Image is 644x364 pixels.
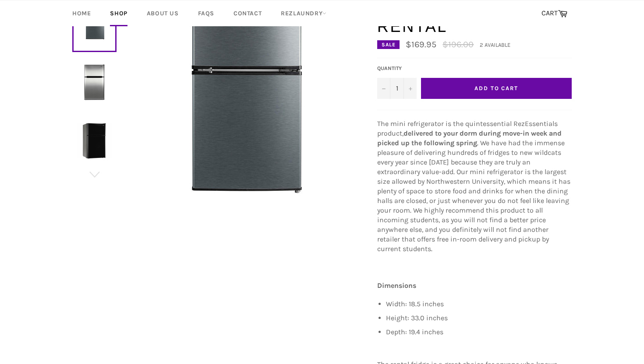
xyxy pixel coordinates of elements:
[225,0,270,26] a: Contact
[406,39,436,49] span: $169.95
[377,129,562,147] strong: delivered to your dorm during move-in week and picked up the following spring
[377,119,558,137] span: The mini refrigerator is the quintessential RezEssentials product,
[77,64,112,100] img: Mini Refrigerator Rental
[386,327,572,337] li: Depth: 19.4 inches
[64,0,99,26] a: Home
[189,0,223,26] a: FAQs
[442,39,474,49] s: $196.00
[77,123,112,158] img: Mini Refrigerator Rental
[421,78,572,99] button: Add to Cart
[474,85,518,91] span: Add to Cart
[377,281,416,290] strong: Dimensions
[386,313,572,323] li: Height: 33.0 inches
[386,299,572,309] li: Width: 18.5 inches
[377,139,570,253] span: . We have had the immense pleasure of delivering hundreds of fridges to new wildcats every year s...
[138,0,188,26] a: About Us
[272,0,335,26] a: RezLaundry
[403,78,417,99] button: Increase quantity
[377,78,390,99] button: Decrease quantity
[101,0,136,26] a: Shop
[377,40,400,49] div: Sale
[537,4,572,23] a: CART
[377,65,417,72] label: Quantity
[480,42,510,48] span: 2 available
